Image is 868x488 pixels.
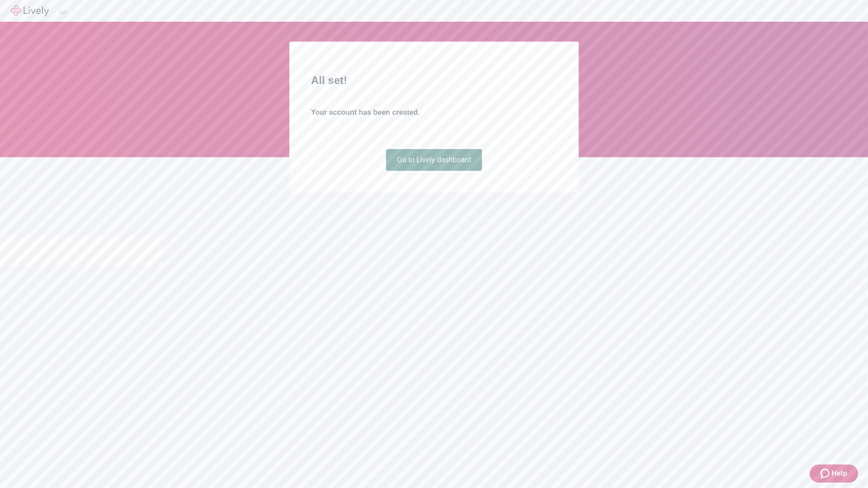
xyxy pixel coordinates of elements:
[831,468,847,479] span: Help
[311,107,557,118] h4: Your account has been created.
[60,11,67,14] button: Log out
[311,72,557,89] h2: All set!
[821,468,831,479] svg: Zendesk support icon
[386,149,482,171] a: Go to Lively dashboard
[11,5,49,16] img: Lively
[810,465,858,483] button: Zendesk support iconHelp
